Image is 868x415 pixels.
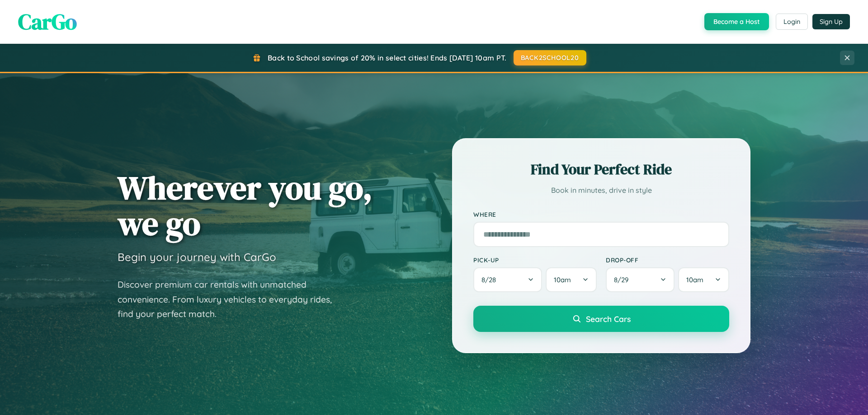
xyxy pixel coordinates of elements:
span: CarGo [18,7,77,37]
h1: Wherever you go, we go [118,170,373,241]
span: Search Cars [586,314,631,324]
span: 8 / 29 [614,275,633,284]
h2: Find Your Perfect Ride [473,159,729,179]
button: Login [776,14,808,30]
span: 10am [686,275,703,284]
p: Book in minutes, drive in style [473,184,729,197]
h3: Begin your journey with CarGo [118,250,276,264]
button: 10am [546,267,597,292]
button: 8/28 [473,267,542,292]
button: Search Cars [473,306,729,332]
button: BACK2SCHOOL20 [514,50,586,65]
label: Pick-up [473,256,597,264]
span: 8 / 28 [481,275,500,284]
button: 10am [678,267,729,292]
label: Drop-off [606,256,729,264]
button: Become a Host [704,13,769,30]
p: Discover premium car rentals with unmatched convenience. From luxury vehicles to everyday rides, ... [118,277,344,322]
button: 8/29 [606,267,675,292]
button: Sign Up [812,14,850,29]
label: Where [473,210,729,218]
span: Back to School savings of 20% in select cities! Ends [DATE] 10am PT. [268,53,506,62]
span: 10am [554,275,571,284]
